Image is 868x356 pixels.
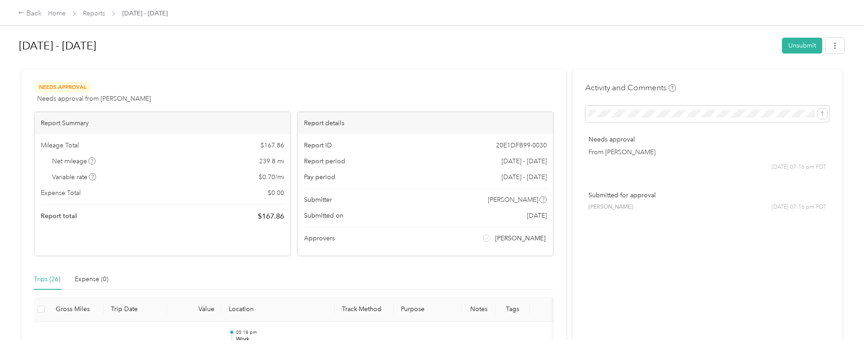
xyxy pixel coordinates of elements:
div: Report details [298,112,554,134]
span: [DATE] 07:16 pm PDT [772,203,826,211]
div: Report Summary [34,112,290,134]
p: Submitted for approval [588,190,826,200]
span: Variable rate [52,172,96,182]
span: Mileage Total [41,141,79,150]
a: Home [48,10,66,17]
span: [PERSON_NAME] [588,203,633,211]
th: Value [167,297,222,322]
span: [DATE] - [DATE] [502,172,547,182]
div: Back [18,8,42,19]
span: [DATE] - [DATE] [122,9,168,18]
p: Work [236,336,328,344]
th: Track Method [335,297,394,322]
th: Location [222,297,335,322]
span: $ 167.86 [258,211,284,222]
span: Needs Approval [34,82,91,93]
span: Submitted on [304,211,343,220]
span: [PERSON_NAME] [488,195,538,205]
span: Report total [41,211,77,221]
span: Submitter [304,195,332,205]
span: [DATE] - [DATE] [502,156,547,166]
th: Purpose [394,297,462,322]
th: Notes [462,297,496,322]
th: Gross Miles [48,297,104,322]
span: $ 0.00 [268,188,284,198]
div: Trips (26) [34,274,60,284]
span: [PERSON_NAME] [495,234,545,243]
span: 239.8 mi [259,156,284,166]
p: 05:18 pm [236,329,328,336]
iframe: Everlance-gr Chat Button Frame [817,305,868,356]
h1: Aug 16 - 31, 2025 [19,35,776,57]
h4: Activity and Comments [585,82,676,93]
a: Reports [83,10,105,17]
span: [DATE] [527,211,547,220]
span: [DATE] 07:16 pm PDT [772,163,826,171]
span: Net mileage [52,156,96,166]
span: Approvers [304,234,335,243]
span: 20E1DFB99-0030 [496,141,547,150]
th: Trip Date [104,297,167,322]
p: Needs approval [588,135,826,144]
span: Pay period [304,172,335,182]
span: $ 0.70 / mi [259,172,284,182]
span: Needs approval from [PERSON_NAME] [37,94,151,103]
span: $ 167.86 [260,141,284,150]
span: - [512,340,514,348]
button: Unsubmit [782,38,822,54]
span: Expense Total [41,188,81,198]
div: Expense (0) [75,274,108,284]
span: Report period [304,156,345,166]
p: From [PERSON_NAME] [588,147,826,157]
th: Tags [496,297,530,322]
span: Report ID [304,141,332,150]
